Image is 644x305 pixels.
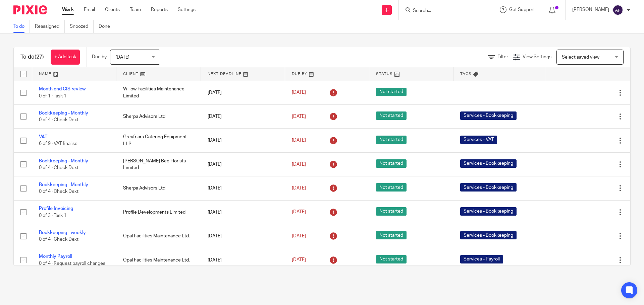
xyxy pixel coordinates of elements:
[70,20,94,33] a: Snoozed
[376,88,407,96] span: Not started
[35,20,65,33] a: Reassigned
[39,165,78,170] span: 0 of 4 · Check Dext
[201,129,285,152] td: [DATE]
[460,159,517,168] span: Services - Bookkeeping
[201,248,285,272] td: [DATE]
[562,55,599,60] span: Select saved view
[376,207,407,216] span: Not started
[376,136,407,144] span: Not started
[460,231,517,239] span: Services - Bookkeeping
[612,5,623,15] img: svg%3E
[51,50,80,65] a: + Add task
[572,6,609,13] p: [PERSON_NAME]
[412,8,473,14] input: Search
[116,176,201,200] td: Sherpa Advisors Ltd
[376,159,407,168] span: Not started
[13,20,30,33] a: To do
[460,89,539,96] div: ---
[509,7,535,12] span: Get Support
[178,6,196,13] a: Settings
[99,20,115,33] a: Done
[201,152,285,176] td: [DATE]
[39,182,88,187] a: Bookkeeping - Monthly
[292,90,306,95] span: [DATE]
[39,189,78,194] span: 0 of 4 · Check Dext
[376,231,407,239] span: Not started
[460,136,497,144] span: Services - VAT
[460,183,517,192] span: Services - Bookkeeping
[460,72,472,76] span: Tags
[376,111,407,120] span: Not started
[116,248,201,272] td: Opal Facilities Maintenance Ltd.
[20,54,44,61] h1: To do
[39,237,78,242] span: 0 of 4 · Check Dext
[39,159,88,163] a: Bookkeeping - Monthly
[39,206,73,211] a: Profile Invoicing
[460,255,503,263] span: Services - Payroll
[116,104,201,128] td: Sherpa Advisors Ltd
[39,94,66,98] span: 0 of 1 · Task 1
[523,55,551,59] span: View Settings
[130,6,141,13] a: Team
[292,114,306,119] span: [DATE]
[116,129,201,152] td: Greyfriars Catering Equipment LLP
[39,135,47,139] a: VAT
[62,6,74,13] a: Work
[116,152,201,176] td: [PERSON_NAME] Bee Florists Limited
[201,224,285,248] td: [DATE]
[39,261,105,266] span: 0 of 4 · Request payroll changes
[105,6,120,13] a: Clients
[39,111,88,116] a: Bookkeeping - Monthly
[201,176,285,200] td: [DATE]
[292,162,306,167] span: [DATE]
[460,207,517,216] span: Services - Bookkeeping
[376,255,407,263] span: Not started
[460,111,517,120] span: Services - Bookkeeping
[39,118,78,122] span: 0 of 4 · Check Dext
[92,54,107,60] p: Due by
[39,142,77,146] span: 6 of 9 · VAT finalise
[292,257,306,262] span: [DATE]
[84,6,95,13] a: Email
[151,6,168,13] a: Reports
[116,81,201,104] td: Willow Facilities Maintenance Limited
[201,81,285,104] td: [DATE]
[116,200,201,224] td: Profile Developments Limited
[292,234,306,238] span: [DATE]
[39,87,86,91] a: Month end CIS review
[39,254,72,259] a: Monthly Payroll
[39,230,86,235] a: Bookkeeping - weekly
[39,213,66,218] span: 0 of 3 · Task 1
[376,183,407,192] span: Not started
[115,55,129,60] span: [DATE]
[35,54,44,60] span: (27)
[292,138,306,143] span: [DATE]
[116,224,201,248] td: Opal Facilities Maintenance Ltd.
[201,104,285,128] td: [DATE]
[292,186,306,190] span: [DATE]
[497,55,508,59] span: Filter
[292,210,306,215] span: [DATE]
[201,200,285,224] td: [DATE]
[13,5,47,14] img: Pixie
